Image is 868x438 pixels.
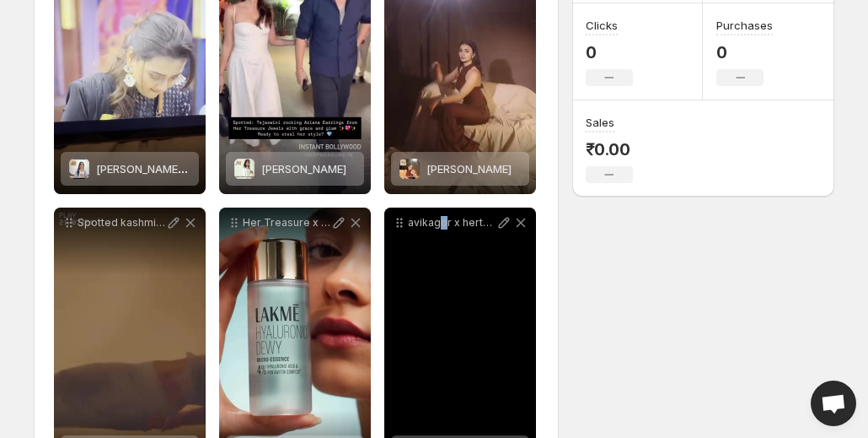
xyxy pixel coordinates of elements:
[586,42,633,62] p: 0
[716,17,773,34] h3: Purchases
[586,139,633,160] p: ₹0.00
[408,216,496,230] p: avikagor x hertreasurejewels Turn Heads with Every Step Statement Earrings for the Bold and Beaut...
[69,159,89,179] img: Cora Evil Eye Earrings
[243,216,330,230] p: Her Treasure x Lakme [PERSON_NAME] Earrings from Her Treasure wwwhertreasure
[586,17,618,34] h3: Clicks
[96,162,270,176] span: [PERSON_NAME] Evil Eye Earrings
[78,216,165,230] p: Spotted kashmiraofficial glowing in Her Treasure Jewels In Frame 1 [PERSON_NAME] Statement Earrin...
[716,42,773,62] p: 0
[399,159,420,179] img: Elsa Studs
[261,162,346,176] span: [PERSON_NAME]
[811,381,856,426] div: Open chat
[426,162,512,176] span: [PERSON_NAME]
[586,114,614,131] h3: Sales
[234,159,255,179] img: Ariana Earrings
